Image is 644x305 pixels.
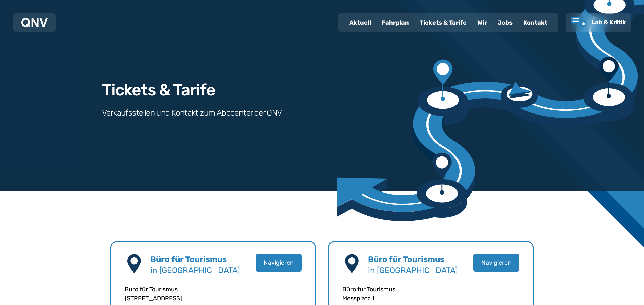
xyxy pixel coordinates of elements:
[376,14,414,31] a: Fahrplan
[473,254,519,272] button: Navigieren
[414,14,472,31] a: Tickets & Tarife
[150,265,256,276] p: in [GEOGRAPHIC_DATA]
[472,14,492,31] a: Wir
[492,14,518,31] a: Jobs
[102,82,215,98] h1: Tickets & Tarife
[368,255,444,264] b: Büro für Tourismus
[571,17,626,29] a: Lob & Kritik
[21,18,48,27] img: QNV Logo
[256,254,302,272] button: Navigieren
[344,14,376,31] a: Aktuell
[518,14,553,31] a: Kontakt
[21,16,48,29] a: QNV Logo
[591,19,626,26] span: Lob & Kritik
[102,107,282,118] h3: Verkaufsstellen und Kontakt zum Abocenter der QNV
[150,255,227,264] b: Büro für Tourismus
[368,265,473,276] p: in [GEOGRAPHIC_DATA]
